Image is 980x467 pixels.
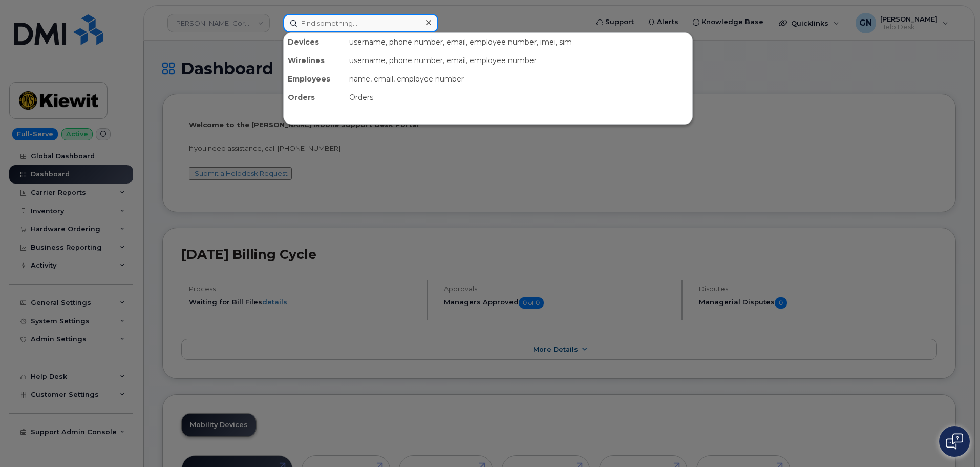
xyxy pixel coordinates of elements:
[284,33,345,51] div: Devices
[345,51,692,70] div: username, phone number, email, employee number
[345,70,692,88] div: name, email, employee number
[284,51,345,70] div: Wirelines
[284,88,345,107] div: Orders
[946,433,963,450] img: Open chat
[345,33,692,51] div: username, phone number, email, employee number, imei, sim
[284,70,345,88] div: Employees
[345,88,692,107] div: Orders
